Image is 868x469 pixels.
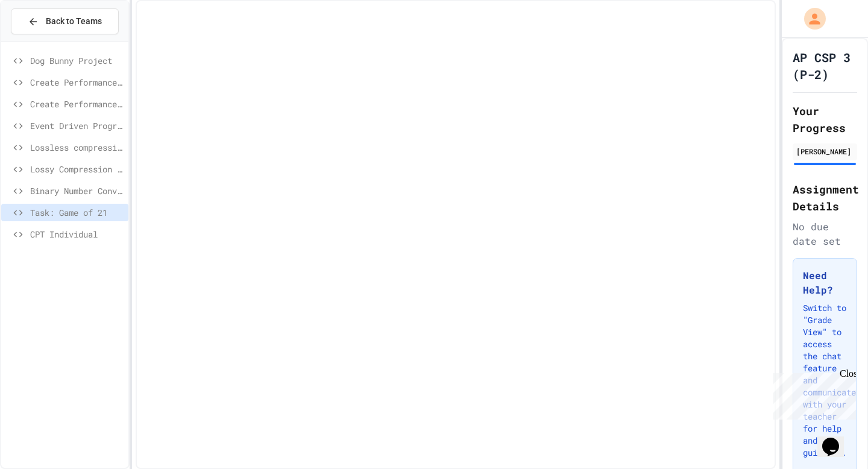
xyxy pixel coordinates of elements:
span: Create Performance Task Demo [30,98,124,110]
span: CPT Individual [30,228,124,241]
span: Lossy Compression Practice [30,163,124,175]
span: Back to Teams [46,15,102,28]
span: Dog Bunny Project [30,54,124,67]
h1: AP CSP 3 (P-2) [793,49,857,83]
span: Task: Game of 21 [30,206,124,219]
p: Switch to "Grade View" to access the chat feature and communicate with your teacher for help and ... [803,302,847,459]
div: Chat with us now!Close [5,5,83,77]
h2: Assignment Details [793,181,857,215]
div: [PERSON_NAME] [796,146,854,157]
span: Create Performance Task [30,76,124,89]
span: Event Driven Programming [30,119,124,132]
div: No due date set [793,219,857,248]
iframe: chat widget [768,368,856,420]
h2: Your Progress [793,102,857,136]
iframe: chat widget [817,421,856,457]
div: My Account [791,5,829,33]
span: Lossless compression lab [30,141,124,154]
h3: Need Help? [803,268,847,297]
span: Binary Number Conversion [30,184,124,197]
button: Back to Teams [11,8,119,34]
